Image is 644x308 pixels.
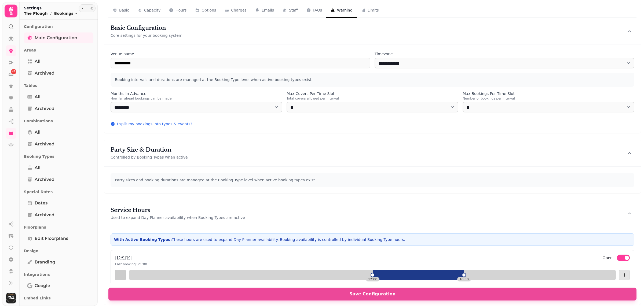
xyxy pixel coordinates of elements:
[202,8,216,13] span: Options
[302,3,326,18] button: FAQs
[115,262,147,266] p: Last booking: 21:00
[5,293,17,303] button: User avatar
[115,177,630,183] p: Party sizes and booking durations are managed at the Booking Type level when active booking types...
[35,235,68,242] span: Edit Floorplans
[6,293,16,303] img: User avatar
[24,174,93,185] a: Archived
[24,246,93,256] p: Design
[6,69,16,80] a: 46
[603,255,613,261] label: Open
[24,127,93,138] a: All
[35,105,54,112] span: Archived
[175,8,186,13] span: Hours
[35,200,47,206] span: Dates
[24,116,93,126] p: Combinations
[287,91,458,96] label: Max Covers Per Time Slot
[35,283,50,289] span: Google
[111,96,282,101] p: How far ahead bookings can be made
[111,206,245,214] h3: Service Hours
[289,8,298,13] span: Staff
[24,32,93,43] a: Main Configuration
[24,162,93,173] a: All
[357,3,383,18] button: Limits
[35,70,54,76] span: Archived
[191,3,220,18] button: Options
[54,11,78,16] button: Bookings
[114,237,631,242] p: These hours are used to expand Day Planner availability. Booking availability is controlled by in...
[24,257,93,267] a: Branding
[337,8,353,13] span: Warning
[24,187,93,197] p: Special Dates
[35,35,77,41] span: Main Configuration
[35,129,41,135] span: All
[463,91,634,96] label: Max Bookings Per Time Slot
[24,56,93,67] a: All
[24,280,93,291] a: Google
[231,8,247,13] span: Charges
[251,3,278,18] button: Emails
[119,8,129,13] span: Basic
[375,51,634,57] label: Timezone
[24,210,93,220] a: Archived
[287,96,458,101] p: Total covers allowed per interval
[35,259,55,265] span: Branding
[115,292,630,296] span: Save Configuration
[133,3,165,18] button: Capacity
[368,8,379,13] span: Limits
[111,33,182,38] p: Core settings for your booking system
[35,94,41,100] span: All
[24,45,93,55] p: Areas
[35,164,41,171] span: All
[111,91,282,96] label: Months In Advance
[24,152,93,161] p: Booking Types
[12,70,16,74] span: 46
[463,96,634,101] p: Number of bookings per interval
[24,68,93,79] a: Archived
[24,22,93,31] p: Configuration
[24,11,78,16] nav: breadcrumb
[24,81,93,90] p: Tables
[24,270,93,279] p: Integrations
[35,212,54,218] span: Archived
[24,11,48,16] p: The Plough
[35,141,54,147] span: Archived
[24,91,93,102] a: All
[111,155,188,160] p: Controlled by Booking Types when active
[35,176,54,183] span: Archived
[24,233,93,244] a: Edit Floorplans
[35,58,41,65] span: All
[278,3,302,18] button: Staff
[108,288,636,300] button: Save Configuration
[111,121,192,127] button: I split my bookings into types & events?
[24,222,93,232] p: Floorplans
[111,146,188,153] h3: Party Size & Duration
[108,3,133,18] button: Basic
[24,139,93,149] a: Archived
[619,270,630,280] button: Add item
[24,198,93,208] a: Dates
[111,215,245,220] p: Used to expand Day Planner availability when Booking Types are active
[326,3,357,18] button: Warning
[165,3,191,18] button: Hours
[111,24,182,32] h3: Basic Configuration
[262,8,274,13] span: Emails
[24,103,93,114] a: Archived
[115,255,147,261] h4: [DATE]
[115,270,126,280] button: Add item
[115,77,630,82] p: Booking intervals and durations are managed at the Booking Type level when active booking types e...
[220,3,251,18] button: Charges
[313,8,322,13] span: FAQs
[24,5,78,11] h2: Settings
[24,293,93,303] p: Embed Links
[144,8,160,13] span: Capacity
[111,51,370,57] label: Venue name
[114,237,172,242] strong: With Active Booking Types:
